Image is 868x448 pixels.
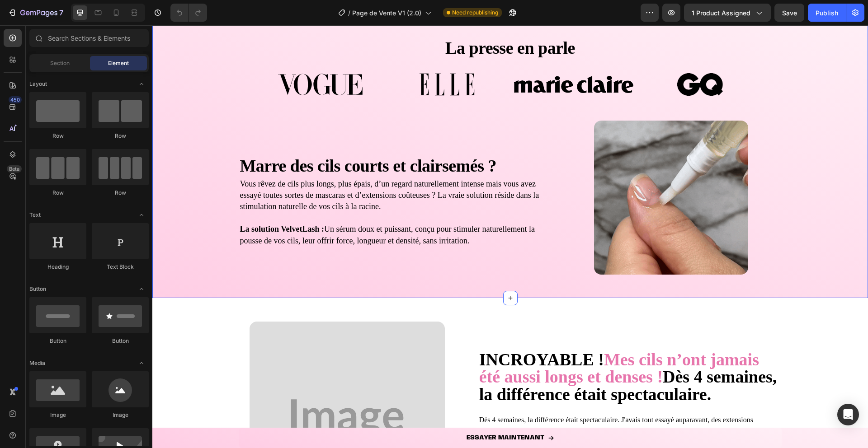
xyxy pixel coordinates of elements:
[808,4,846,22] button: Publish
[88,199,172,208] strong: La solution VelvetLash :
[59,7,63,18] p: 7
[29,211,41,219] span: Text
[92,411,149,419] div: Image
[87,402,629,423] a: ESSAYER MAINTENANT
[29,29,149,47] input: Search Sections & Elements
[88,153,395,187] p: Vous rêvez de cils plus longs, plus épais, d’un regard naturellement intense mais vous avez essay...
[327,391,617,421] span: Dès 4 semaines, la différence était spectaculaire. J'avais tout essayé auparavant, des extensions...
[4,4,67,22] button: 7
[88,131,344,150] strong: Marre des cils courts et clairsemés ?
[29,337,86,345] div: Button
[92,132,149,140] div: Row
[314,408,392,417] p: ESSAYER MAINTENANT
[92,189,149,197] div: Row
[108,59,129,67] span: Element
[348,8,350,18] span: /
[774,4,804,22] button: Save
[327,342,625,378] strong: Dès 4 semaines, la différence était spectaculaire.
[29,80,47,88] span: Layout
[88,198,395,221] p: Un sérum doux et puissant, conçu pour stimuler naturellement la pousse de vos cils, leur offrir f...
[327,325,452,344] strong: INCROYABLE !
[352,8,421,18] span: Page de Vente V1 (2.0)
[29,359,45,367] span: Media
[692,8,750,18] span: 1 product assigned
[327,325,607,361] strong: Mes cils n’ont jamais été aussi longs et denses !
[442,95,596,249] img: a460c0c03f3259c7cbe368ffdc3b2109.gif
[92,337,149,345] div: Button
[29,189,86,197] div: Row
[816,8,838,18] div: Publish
[134,282,149,296] span: Toggle open
[782,9,797,17] span: Save
[452,9,498,17] span: Need republishing
[488,48,608,70] img: gempages_581027082344071688-c7e78d7a-e839-4452-abd2-4c4bb098b085.png
[92,263,149,271] div: Text Block
[134,208,149,222] span: Toggle open
[29,263,86,271] div: Heading
[134,77,149,91] span: Toggle open
[29,132,86,140] div: Row
[170,4,207,22] div: Undo/Redo
[50,59,70,67] span: Section
[134,356,149,370] span: Toggle open
[9,96,22,103] div: 450
[29,285,46,293] span: Button
[362,48,481,70] img: gempages_581027082344071688-45d1a7ee-d05c-4675-83b7-61f8c28b5f06.png
[684,4,771,22] button: 1 product assigned
[29,411,86,419] div: Image
[7,165,22,173] div: Beta
[235,48,354,70] img: gempages_581027082344071688-61d8efcc-ce36-4362-a676-54744ac72588.svg
[837,404,859,425] div: Open Intercom Messenger
[152,25,868,448] iframe: Design area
